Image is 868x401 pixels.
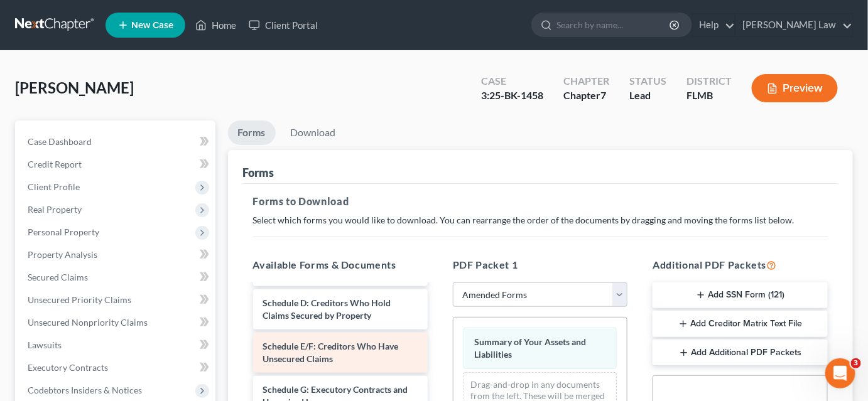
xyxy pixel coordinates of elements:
[563,74,609,88] div: Chapter
[28,227,99,237] span: Personal Property
[736,14,852,36] a: [PERSON_NAME] Law
[18,356,215,379] a: Executory Contracts
[851,358,861,368] span: 3
[629,88,666,103] div: Lead
[28,385,142,395] span: Codebtors Insiders & Notices
[481,88,543,103] div: 3:25-BK-1458
[28,362,108,373] span: Executory Contracts
[242,14,324,36] a: Client Portal
[18,131,215,153] a: Case Dashboard
[18,153,215,176] a: Credit Report
[474,336,586,360] span: Summary of Your Assets and Liabilities
[481,74,543,88] div: Case
[556,13,671,36] input: Search by name...
[228,120,276,145] a: Forms
[752,74,838,102] button: Preview
[28,340,62,350] span: Lawsuits
[243,165,274,180] div: Forms
[18,289,215,311] a: Unsecured Priority Claims
[28,272,88,282] span: Secured Claims
[453,257,627,272] h5: PDF Packet 1
[18,266,215,289] a: Secured Claims
[18,243,215,266] a: Property Analysis
[28,181,80,192] span: Client Profile
[18,334,215,356] a: Lawsuits
[825,358,855,388] iframe: Intercom live chat
[263,297,391,321] span: Schedule D: Creditors Who Hold Claims Secured by Property
[653,257,827,272] h5: Additional PDF Packets
[28,317,148,328] span: Unsecured Nonpriority Claims
[253,214,828,227] p: Select which forms you would like to download. You can rearrange the order of the documents by dr...
[131,21,173,30] span: New Case
[653,282,827,309] button: Add SSN Form (121)
[686,88,732,103] div: FLMB
[253,194,828,209] h5: Forms to Download
[653,340,827,366] button: Add Additional PDF Packets
[563,88,609,103] div: Chapter
[281,120,346,145] a: Download
[629,74,666,88] div: Status
[253,257,428,272] h5: Available Forms & Documents
[693,14,735,36] a: Help
[15,78,134,97] span: [PERSON_NAME]
[28,204,82,215] span: Real Property
[28,294,131,305] span: Unsecured Priority Claims
[653,311,827,337] button: Add Creditor Matrix Text File
[686,74,732,88] div: District
[189,14,242,36] a: Home
[263,341,399,364] span: Schedule E/F: Creditors Who Have Unsecured Claims
[600,89,606,101] span: 7
[28,136,92,147] span: Case Dashboard
[28,159,82,169] span: Credit Report
[28,249,97,260] span: Property Analysis
[18,311,215,334] a: Unsecured Nonpriority Claims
